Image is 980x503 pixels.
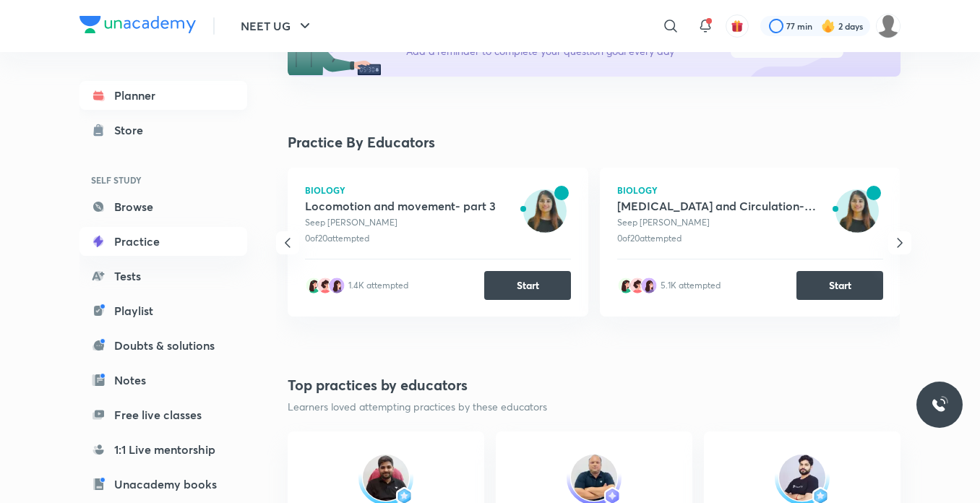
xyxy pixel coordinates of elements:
img: avatar [835,189,879,233]
img: avatar [328,277,345,294]
img: avatar [523,189,567,233]
img: Barsha Singh [876,14,901,38]
span: Biology [305,186,496,194]
a: Store [79,116,247,145]
button: NEET UG [232,12,322,40]
div: 0 of 20 attempted [305,232,496,245]
a: Browse [79,192,247,221]
button: avatar [726,14,749,38]
div: 5.1K attempted [661,279,721,292]
img: avatar [305,277,322,294]
div: 0 of 20 attempted [617,232,820,245]
img: streak [821,19,835,33]
a: Doubts & solutions [79,331,247,360]
a: 1:1 Live mentorship [79,435,247,464]
div: [MEDICAL_DATA] and Circulation- Part 3 [617,199,820,213]
a: Practice [79,227,247,256]
button: Start [484,271,571,300]
h4: Practice By Educators [288,132,901,153]
a: Free live classes [79,400,247,429]
img: avatar [731,20,744,33]
div: 1.4K attempted [348,279,408,292]
button: Start [796,271,883,300]
img: avatar [317,277,334,294]
a: Notes [79,366,247,395]
a: Company Logo [79,16,196,37]
img: Company Logo [79,16,196,33]
img: avatar [629,277,646,294]
a: Tests [79,262,247,291]
div: Locomotion and movement- part 3 [305,199,496,213]
a: Unacademy books [79,470,247,499]
a: Playlist [79,296,247,325]
div: Seep [PERSON_NAME] [305,216,496,229]
p: Learners loved attempting practices by these educators [288,399,901,414]
img: ttu [931,396,948,413]
span: Biology [617,186,820,194]
h6: SELF STUDY [79,168,247,192]
img: avatar [640,277,658,294]
div: Store [114,121,152,139]
div: Seep [PERSON_NAME] [617,216,820,229]
img: avatar [617,277,635,294]
a: Planner [79,81,247,110]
